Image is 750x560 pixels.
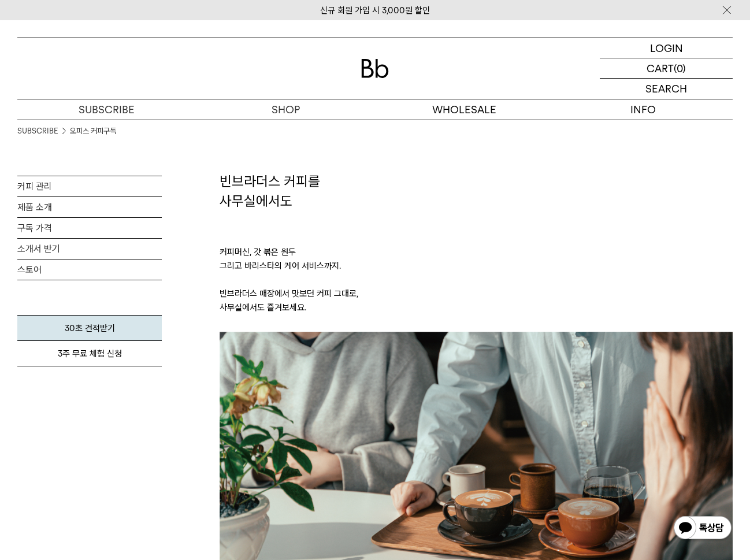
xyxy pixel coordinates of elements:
a: 오피스 커피구독 [70,125,116,137]
h2: 빈브라더스 커피를 사무실에서도 [220,172,733,210]
a: 구독 가격 [17,218,162,238]
img: 로고 [361,59,389,78]
p: CART [647,58,674,78]
a: 스토어 [17,259,162,280]
a: 3주 무료 체험 신청 [17,341,162,366]
p: (0) [674,58,686,78]
p: 커피머신, 갓 볶은 원두 그리고 바리스타의 케어 서비스까지. 빈브라더스 매장에서 맛보던 커피 그대로, 사무실에서도 즐겨보세요. [220,210,733,332]
p: SEARCH [645,79,687,99]
img: 카카오톡 채널 1:1 채팅 버튼 [673,515,733,543]
a: 소개서 받기 [17,239,162,259]
p: WHOLESALE [375,99,554,120]
a: 신규 회원 가입 시 3,000원 할인 [320,5,430,16]
a: 제품 소개 [17,197,162,217]
p: INFO [554,99,733,120]
p: LOGIN [650,38,683,58]
a: SHOP [196,99,376,120]
a: 30초 견적받기 [17,315,162,341]
a: CART (0) [600,58,733,79]
a: LOGIN [600,38,733,58]
a: SUBSCRIBE [17,125,58,137]
a: 커피 관리 [17,176,162,196]
a: SUBSCRIBE [17,99,196,120]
